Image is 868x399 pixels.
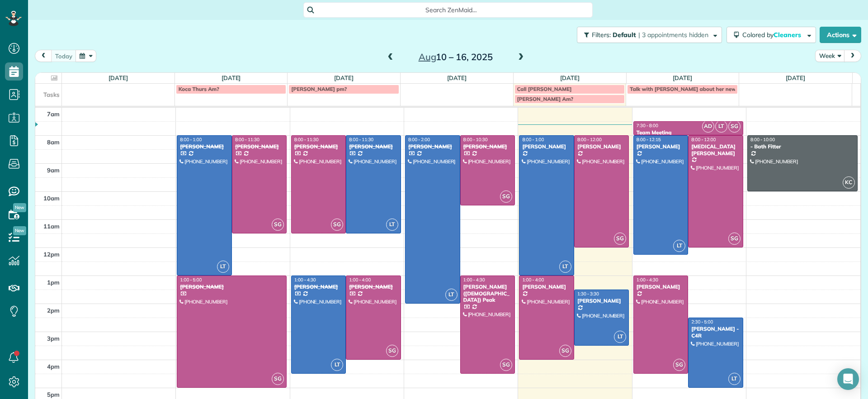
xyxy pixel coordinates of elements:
div: [PERSON_NAME] [235,143,284,150]
span: Cleaners [774,31,802,39]
button: Week [815,50,845,62]
span: | 3 appointments hidden [638,31,708,39]
span: New [13,203,26,212]
div: [PERSON_NAME] [636,143,686,150]
span: 10am [43,195,60,202]
span: 1:00 - 4:30 [463,277,485,283]
span: LT [673,240,685,252]
span: 11am [43,223,60,230]
span: Default [613,31,637,39]
span: SG [500,359,512,371]
span: [PERSON_NAME] pm? [291,85,347,92]
span: LT [614,331,626,343]
span: SG [728,233,741,245]
div: [PERSON_NAME] [522,143,571,150]
span: 5pm [47,391,60,398]
a: [DATE] [447,74,467,81]
span: SG [386,345,398,357]
div: [PERSON_NAME] [577,143,627,150]
span: 12pm [43,251,60,258]
span: LT [386,218,398,231]
button: next [844,50,861,62]
span: 1:00 - 4:30 [294,277,316,283]
span: 4pm [47,363,60,370]
span: LT [331,359,343,371]
span: 8am [47,138,60,146]
span: 8:00 - 10:00 [750,137,775,142]
span: SG [500,190,512,203]
span: SG [728,120,741,133]
span: 1:30 - 3:30 [577,291,599,297]
button: Actions [820,27,861,43]
span: 8:00 - 2:00 [408,137,430,142]
span: 8:00 - 12:00 [577,137,602,142]
div: Team Meeting [636,129,741,136]
span: 7am [47,110,60,118]
a: [DATE] [786,74,805,81]
span: 8:00 - 11:30 [235,137,259,142]
span: 8:00 - 11:30 [294,137,319,142]
div: [PERSON_NAME] [463,143,513,150]
span: SG [559,345,571,357]
span: 8:00 - 10:30 [463,137,488,142]
span: SG [673,359,685,371]
span: Colored by [742,31,804,39]
div: Open Intercom Messenger [837,368,859,390]
span: Koca Thurs Am? [179,85,219,92]
span: SG [331,218,343,231]
span: LT [445,289,458,301]
div: [PERSON_NAME] [349,284,398,290]
span: Filters: [592,31,611,39]
span: KC [843,176,855,189]
span: LT [217,261,229,273]
button: Filters: Default | 3 appointments hidden [577,27,722,43]
a: [DATE] [560,74,580,81]
span: 8:00 - 12:00 [691,137,716,142]
span: SG [614,233,626,245]
span: LT [728,373,741,385]
div: [PERSON_NAME] [636,284,686,290]
span: 9am [47,166,60,174]
button: today [51,50,76,62]
span: 8:00 - 1:00 [180,137,202,142]
div: [PERSON_NAME] ([DEMOGRAPHIC_DATA]) Peak [463,284,513,303]
span: 1:00 - 5:00 [180,277,202,283]
span: 2pm [47,307,60,314]
div: [PERSON_NAME] [408,143,458,150]
button: prev [35,50,52,62]
span: [PERSON_NAME] Am? [517,95,573,102]
span: Aug [419,51,436,62]
span: 8:00 - 11:30 [349,137,373,142]
span: 1pm [47,279,60,286]
div: [PERSON_NAME] [179,143,229,150]
span: 3pm [47,335,60,342]
span: Call [PERSON_NAME] [517,85,572,92]
span: SG [272,373,284,385]
span: 2:30 - 5:00 [691,319,713,325]
span: LT [559,261,571,273]
span: New [13,226,26,235]
span: 1:00 - 4:00 [349,277,371,283]
span: 7:30 - 8:00 [637,123,658,128]
div: [PERSON_NAME] [577,298,627,304]
a: [DATE] [673,74,692,81]
span: Talk with [PERSON_NAME] about her new address [630,85,757,92]
button: Colored byCleaners [726,27,816,43]
span: 8:00 - 1:00 [522,137,544,142]
div: [PERSON_NAME] [349,143,398,150]
div: - Bath Fitter [750,143,855,150]
a: Filters: Default | 3 appointments hidden [572,27,722,43]
div: [PERSON_NAME] - C4R [691,326,741,339]
span: 1:00 - 4:30 [637,277,658,283]
div: [PERSON_NAME] [294,284,344,290]
a: [DATE] [334,74,354,81]
span: 8:00 - 12:15 [637,137,661,142]
span: LT [715,120,727,133]
span: AD [702,120,714,133]
a: [DATE] [108,74,128,81]
div: [PERSON_NAME] [179,284,284,290]
span: 1:00 - 4:00 [522,277,544,283]
h2: 10 – 16, 2025 [399,52,512,62]
a: [DATE] [222,74,241,81]
div: [PERSON_NAME] [522,284,571,290]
